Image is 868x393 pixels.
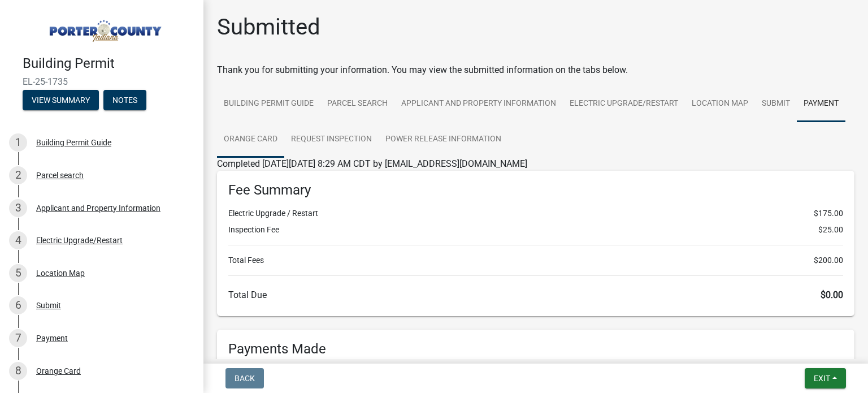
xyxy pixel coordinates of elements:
div: Payment [36,334,68,342]
h6: Fee Summary [228,182,843,198]
li: Electric Upgrade / Restart [228,208,843,219]
span: $200.00 [814,254,843,266]
span: Completed [DATE][DATE] 8:29 AM CDT by [EMAIL_ADDRESS][DOMAIN_NAME] [217,158,527,169]
a: Power Release Information [379,122,508,158]
div: 6 [9,296,27,314]
a: Payment [797,86,845,122]
img: Porter County, Indiana [23,12,185,44]
h4: Building Permit [23,55,194,72]
div: 8 [9,362,27,380]
a: Orange Card [217,122,284,158]
h1: Submitted [217,14,320,41]
span: $25.00 [818,224,843,236]
a: Location Map [685,86,755,122]
wm-modal-confirm: Notes [103,96,146,105]
div: 3 [9,199,27,217]
div: Thank you for submitting your information. You may view the submitted information on the tabs below. [217,63,854,77]
li: Total Fees [228,254,843,266]
h6: Payments Made [228,341,843,357]
div: 7 [9,329,27,347]
span: Exit [814,374,830,383]
button: Exit [805,368,846,388]
span: Back [235,374,255,383]
a: Submit [755,86,797,122]
div: 2 [9,166,27,184]
a: Building Permit Guide [217,86,320,122]
div: Parcel search [36,171,84,179]
div: 1 [9,133,27,152]
div: Submit [36,301,61,309]
div: Location Map [36,269,85,277]
button: View Summary [23,90,99,110]
span: $0.00 [821,290,843,300]
button: Notes [103,90,146,110]
div: Orange Card [36,367,81,375]
div: 4 [9,231,27,249]
a: Electric Upgrade/Restart [563,86,685,122]
span: EL-25-1735 [23,76,181,87]
a: Request Inspection [284,122,379,158]
div: Electric Upgrade/Restart [36,236,123,244]
span: $175.00 [814,208,843,219]
h6: Total Due [228,290,843,300]
div: 5 [9,264,27,282]
li: Inspection Fee [228,224,843,236]
wm-modal-confirm: Summary [23,96,99,105]
a: Parcel search [320,86,394,122]
div: Building Permit Guide [36,139,111,146]
button: Back [225,368,264,388]
div: Applicant and Property Information [36,204,160,212]
a: Applicant and Property Information [394,86,563,122]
